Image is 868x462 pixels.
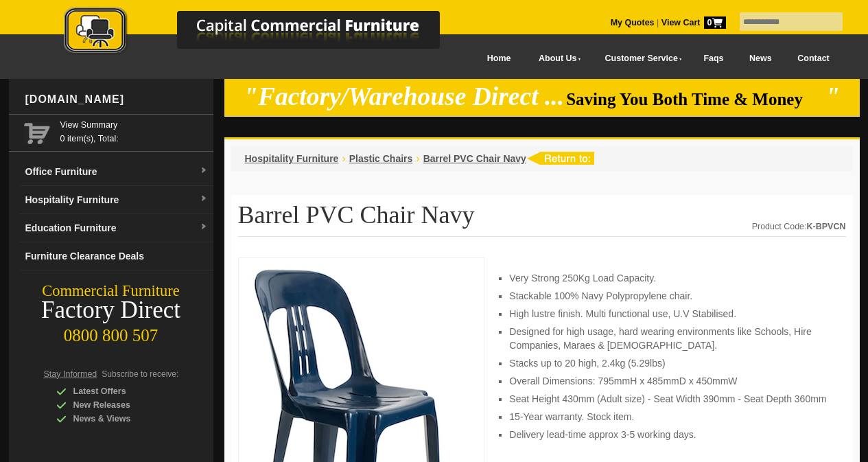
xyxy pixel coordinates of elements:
h1: Barrel PVC Chair Navy [238,202,846,237]
span: Saving You Both Time & Money [566,90,823,108]
a: Barrel PVC Chair Navy [423,153,526,164]
div: New Releases [56,398,187,412]
li: Stacks up to 20 high, 2.4kg (5.29lbs) [509,356,832,370]
span: 0 item(s), Total: [60,118,208,143]
span: Subscribe to receive: [102,369,178,379]
li: 15-Year warranty. Stock item. [509,410,832,424]
img: Capital Commercial Furniture Logo [26,7,506,57]
a: Customer Service [589,43,690,74]
a: My Quotes [611,18,655,27]
div: Latest Offers [56,384,187,398]
a: Faqs [691,43,737,74]
em: "Factory/Warehouse Direct ... [244,82,564,111]
a: View Summary [60,118,208,132]
a: Plastic Chairs [349,153,413,164]
li: Overall Dimensions: 795mmH x 485mmD x 450mmW [509,374,832,388]
div: Factory Direct [9,301,213,320]
a: News [736,43,784,74]
li: Designed for high usage, hard wearing environments like Schools, Hire Companies, Maraes & [DEMOGR... [509,325,832,352]
img: dropdown [200,167,208,175]
strong: K-BPVCN [807,222,846,231]
li: Delivery lead-time approx 3-5 working days. [509,428,832,441]
strong: View Cart [661,18,726,27]
li: Very Strong 250Kg Load Capacity. [509,271,832,285]
div: Product Code: [752,220,846,233]
a: View Cart0 [659,18,725,27]
a: Contact [784,43,842,74]
a: About Us [524,43,589,74]
a: Education Furnituredropdown [20,214,213,242]
span: 0 [704,16,726,29]
div: [DOMAIN_NAME] [20,79,213,120]
span: Stay Informed [44,369,97,379]
li: › [342,152,345,165]
div: 0800 800 507 [9,319,213,345]
img: dropdown [200,223,208,231]
a: Hospitality Furniture [245,153,339,164]
a: Capital Commercial Furniture Logo [26,7,506,61]
a: Furniture Clearance Deals [20,242,213,270]
div: Commercial Furniture [9,281,213,301]
div: News & Views [56,412,187,426]
a: Hospitality Furnituredropdown [20,186,213,214]
li: High lustre finish. Multi functional use, U.V Stabilised. [509,307,832,321]
li: › [416,152,419,165]
li: Stackable 100% Navy Polypropylene chair. [509,289,832,303]
em: " [825,82,840,111]
img: return to [526,152,594,165]
li: Seat Height 430mm (Adult size) - Seat Width 390mm - Seat Depth 360mm [509,392,832,406]
a: Office Furnituredropdown [20,158,213,186]
img: dropdown [200,195,208,203]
